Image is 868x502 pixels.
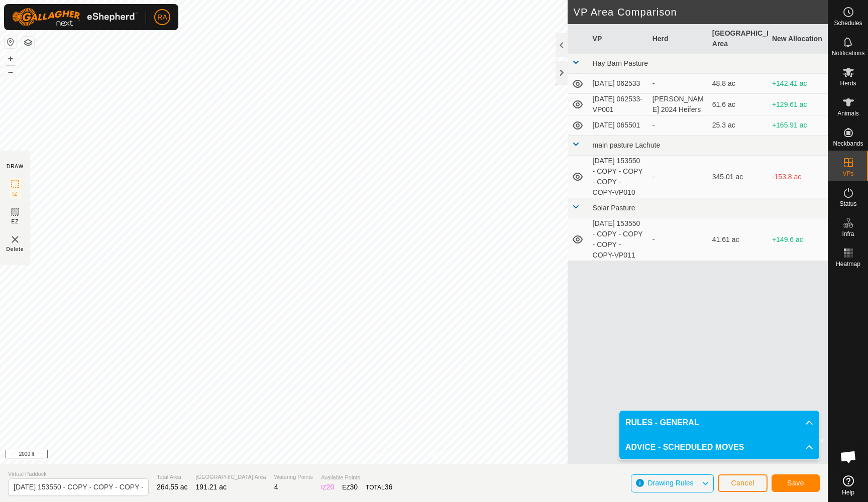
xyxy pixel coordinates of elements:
button: Save [772,474,820,492]
span: Heatmap [836,261,860,267]
td: 48.8 ac [708,74,768,94]
span: Status [839,201,856,207]
span: RULES - GENERAL [625,417,699,429]
img: Gallagher Logo [12,8,138,26]
td: +129.61 ac [768,94,828,115]
span: Solar Pasture [593,204,635,212]
button: Map Layers [22,37,34,49]
p-accordion-header: RULES - GENERAL [619,411,819,435]
div: Open chat [833,442,863,472]
a: Contact Us [424,451,454,460]
button: Reset Map [5,36,17,48]
td: 41.61 ac [708,218,768,261]
p-accordion-header: ADVICE - SCHEDULED MOVES [619,435,819,459]
td: 345.01 ac [708,156,768,198]
span: Delete [7,245,24,253]
span: main pasture Lachute [593,141,661,149]
td: +165.91 ac [768,115,828,136]
span: Virtual Paddock [8,470,149,478]
a: Help [828,471,868,499]
span: IZ [13,190,18,198]
th: New Allocation [768,24,828,54]
th: [GEOGRAPHIC_DATA] Area [708,24,768,54]
div: - [653,234,704,245]
span: 20 [327,483,335,491]
div: - [653,120,704,131]
span: Animals [837,110,859,116]
div: IZ [321,482,334,492]
span: Infra [842,231,854,237]
span: Notifications [832,50,864,56]
span: [GEOGRAPHIC_DATA] Area [196,473,266,481]
div: TOTAL [366,482,392,492]
a: Privacy Policy [374,451,412,460]
div: - [653,78,704,89]
span: VPs [842,171,853,177]
td: [DATE] 153550 - COPY - COPY - COPY - COPY-VP011 [589,218,648,261]
span: 36 [385,483,393,491]
td: [DATE] 062533-VP001 [589,94,648,115]
span: Cancel [731,479,754,487]
td: [DATE] 153550 - COPY - COPY - COPY - COPY-VP010 [589,156,648,198]
span: 4 [274,483,278,491]
td: +149.6 ac [768,218,828,261]
div: - [653,172,704,182]
span: Drawing Rules [647,479,693,487]
div: EZ [342,482,358,492]
button: + [5,53,17,65]
span: Herds [840,80,856,86]
div: DRAW [7,163,24,170]
th: VP [589,24,648,54]
span: 264.55 ac [157,483,188,491]
button: Cancel [718,474,768,492]
button: – [5,66,17,78]
span: Hay Barn Pasture [593,59,648,67]
img: VP [9,233,21,245]
span: EZ [12,218,19,225]
td: [DATE] 062533 [589,74,648,94]
span: 191.21 ac [196,483,227,491]
span: Schedules [834,20,862,26]
th: Herd [648,24,708,54]
span: ADVICE - SCHEDULED MOVES [625,441,744,453]
span: 30 [350,483,358,491]
span: Neckbands [833,141,863,147]
span: Total Area [157,473,188,481]
td: [DATE] 065501 [589,115,648,136]
td: +142.41 ac [768,74,828,94]
td: -153.8 ac [768,156,828,198]
div: [PERSON_NAME] 2024 Heifers [653,94,704,115]
span: Watering Points [274,473,313,481]
span: RA [157,12,167,23]
td: 25.3 ac [708,115,768,136]
h2: VP Area Comparison [574,6,828,18]
span: Save [787,479,804,487]
span: Help [842,489,854,495]
span: Available Points [321,473,392,482]
td: 61.6 ac [708,94,768,115]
